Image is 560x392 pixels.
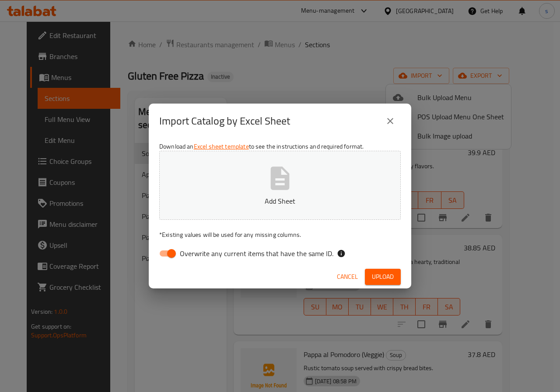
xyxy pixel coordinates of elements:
a: Excel sheet template [194,141,249,152]
h2: Import Catalog by Excel Sheet [159,114,290,128]
button: Upload [365,269,401,285]
button: Add Sheet [159,151,401,220]
p: Existing values will be used for any missing columns. [159,230,401,239]
span: Overwrite any current items that have the same ID. [180,248,333,259]
span: Upload [372,271,394,282]
span: Cancel [337,271,358,282]
div: Download an to see the instructions and required format. [149,139,411,265]
button: Cancel [333,269,361,285]
p: Add Sheet [173,196,387,206]
button: close [380,111,401,132]
svg: If the overwrite option isn't selected, then the items that match an existing ID will be ignored ... [337,249,346,258]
